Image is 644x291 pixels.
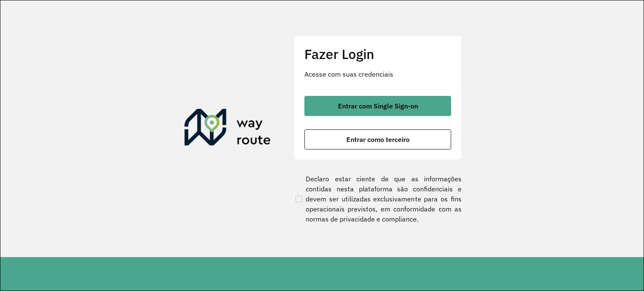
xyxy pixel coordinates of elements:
label: Declaro estar ciente de que as informações contidas nesta plataforma são confidenciais e devem se... [294,174,462,224]
span: Entrar com Single Sign-on [338,103,418,109]
button: button [304,96,451,116]
button: button [304,129,451,149]
span: Entrar como terceiro [346,136,410,143]
p: Acesse com suas credenciais [304,69,451,79]
h2: Fazer Login [304,46,451,62]
img: Roteirizador AmbevTech [184,109,271,149]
